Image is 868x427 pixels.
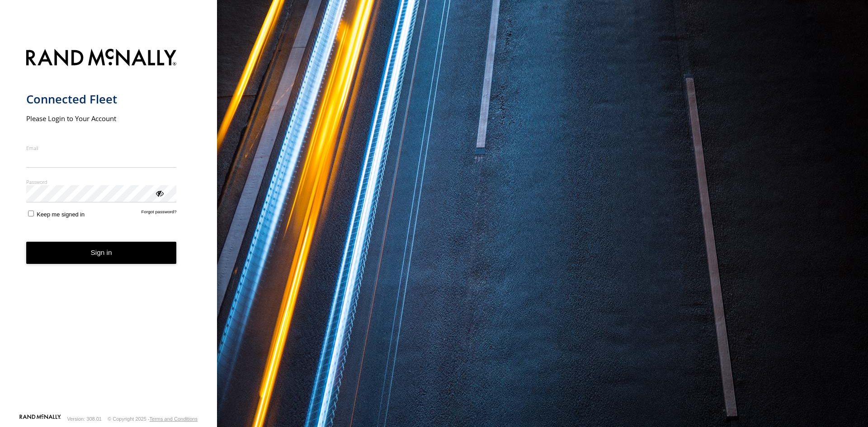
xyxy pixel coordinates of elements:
a: Forgot password? [142,209,177,218]
a: Terms and Conditions [150,416,198,422]
label: Email [26,145,177,151]
input: Keep me signed in [28,211,34,216]
div: ViewPassword [155,188,164,197]
label: Password [26,178,177,185]
img: Rand McNally [26,47,177,70]
button: Sign in [26,242,177,264]
div: Version: 308.01 [67,416,102,422]
a: Visit our Website [19,414,61,423]
h1: Connected Fleet [26,92,177,107]
form: main [26,43,191,413]
h2: Please Login to Your Account [26,114,177,123]
span: Keep me signed in [37,211,85,218]
div: © Copyright 2025 - [108,416,198,422]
